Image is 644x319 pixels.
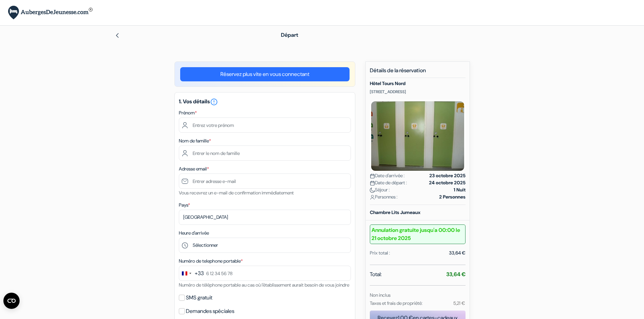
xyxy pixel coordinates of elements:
[370,249,390,257] div: Prix total :
[453,300,465,306] small: 5,21 €
[370,67,466,78] h5: Détails de la réservation
[179,266,351,281] input: 6 12 34 56 78
[179,137,211,144] label: Nom de famille
[370,292,390,298] small: Non inclus
[179,145,351,161] input: Entrer le nom de famille
[446,271,466,278] strong: 33,64 €
[370,81,466,86] h5: Hôtel Tours Nord
[210,98,218,105] a: error_outline
[179,109,197,116] label: Prénom
[370,172,405,179] span: Date d'arrivée :
[195,269,204,277] div: +33
[179,258,243,265] label: Numéro de telephone portable
[370,270,382,278] span: Total:
[180,67,350,81] a: Réservez plus vite en vous connectant
[370,195,375,200] img: user_icon.svg
[454,186,466,193] strong: 1 Nuit
[370,186,390,193] span: Séjour :
[370,188,375,193] img: moon.svg
[179,202,190,209] label: Pays
[281,31,298,38] span: Départ
[179,117,351,133] input: Entrez votre prénom
[8,6,93,20] img: AubergesDeJeunesse.com
[210,98,218,106] i: error_outline
[3,293,20,309] button: Ouvrir le widget CMP
[186,307,234,316] label: Demandes spéciales
[179,98,351,106] h5: 1. Vos détails
[179,174,351,189] input: Entrer adresse e-mail
[179,190,294,196] small: Vous recevrez un e-mail de confirmation immédiatement
[439,193,466,201] strong: 2 Personnes
[115,33,120,38] img: left_arrow.svg
[179,165,209,172] label: Adresse email
[449,249,466,257] div: 33,64 €
[370,181,375,186] img: calendar.svg
[370,174,375,179] img: calendar.svg
[370,224,466,244] b: Annulation gratuite jusqu'a 00:00 le 21 octobre 2025
[179,266,204,281] button: Change country, selected France (+33)
[370,179,407,186] span: Date de départ :
[370,300,423,306] small: Taxes et frais de propriété:
[370,193,398,201] span: Personnes :
[370,89,466,95] p: [STREET_ADDRESS]
[370,209,421,215] b: Chambre Lits Jumeaux
[179,282,349,288] small: Numéro de téléphone portable au cas où l'établissement aurait besoin de vous joindre
[186,293,212,302] label: SMS gratuit
[429,179,466,186] strong: 24 octobre 2025
[179,230,209,237] label: Heure d'arrivée
[429,172,466,179] strong: 23 octobre 2025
